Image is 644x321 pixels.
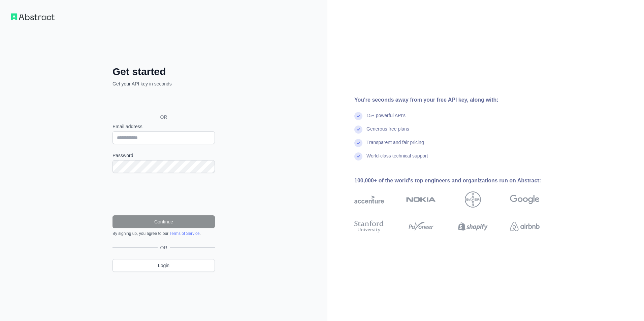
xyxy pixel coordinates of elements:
[510,191,540,208] img: google
[366,139,424,152] div: Transparent and fair pricing
[406,219,436,234] img: payoneer
[155,114,173,120] span: OR
[112,181,215,207] iframe: reCAPTCHA
[112,215,215,228] button: Continue
[354,152,362,160] img: check mark
[458,219,488,234] img: shopify
[510,219,540,234] img: airbnb
[112,152,215,159] label: Password
[366,152,428,166] div: World-class technical support
[112,231,215,236] div: By signing up, you agree to our .
[354,112,362,120] img: check mark
[366,112,406,126] div: 15+ powerful API's
[112,80,215,87] p: Get your API key in seconds
[112,259,215,272] a: Login
[354,139,362,147] img: check mark
[11,13,55,20] img: Workflow
[354,191,384,208] img: accenture
[112,123,215,130] label: Email address
[354,96,561,104] div: You're seconds away from your free API key, along with:
[169,231,199,236] a: Terms of Service
[112,66,215,78] h2: Get started
[109,95,217,109] iframe: Knappen Logga in med Google
[354,126,362,134] img: check mark
[354,219,384,234] img: stanford university
[158,244,170,251] span: OR
[354,177,561,185] div: 100,000+ of the world's top engineers and organizations run on Abstract:
[406,191,436,208] img: nokia
[465,191,481,208] img: bayer
[366,126,409,139] div: Generous free plans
